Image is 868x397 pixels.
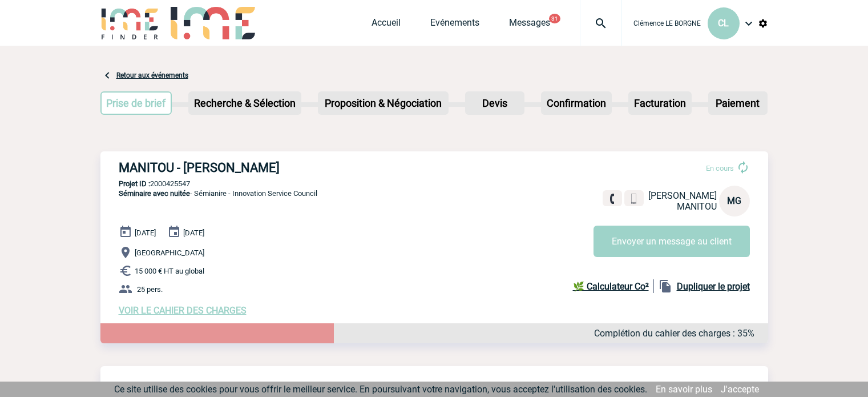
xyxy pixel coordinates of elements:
[573,281,649,292] b: 🌿 Calculateur Co²
[137,285,163,294] span: 25 pers.
[189,93,300,114] p: Recherche & Sélection
[709,93,766,114] p: Paiement
[119,305,247,316] a: VOIR LE CAHIER DES CHARGES
[135,228,156,237] span: [DATE]
[102,93,171,114] p: Prise de brief
[372,17,401,33] a: Accueil
[119,161,461,175] h3: MANITOU - [PERSON_NAME]
[135,267,204,275] span: 15 000 € HT au global
[119,179,150,188] b: Projet ID :
[100,179,768,188] p: 2000425547
[119,189,317,198] span: - Sémianire - Innovation Service Council
[607,194,617,204] img: fixe.png
[100,7,160,39] img: IME-Finder
[629,194,639,204] img: portable.png
[119,189,190,198] span: Séminaire avec nuitée
[319,93,447,114] p: Proposition & Négociation
[542,93,611,114] p: Confirmation
[183,228,204,237] span: [DATE]
[648,190,717,201] span: [PERSON_NAME]
[430,17,479,33] a: Evénements
[659,279,672,293] img: file_copy-black-24dp.png
[677,281,750,292] b: Dupliquer le projet
[721,384,759,395] a: J'accepte
[549,14,560,23] button: 31
[727,195,741,206] span: MG
[677,201,717,212] span: MANITOU
[573,279,654,293] a: 🌿 Calculateur Co²
[116,71,188,79] a: Retour aux événements
[135,248,204,257] span: [GEOGRAPHIC_DATA]
[114,384,647,395] span: Ce site utilise des cookies pour vous offrir le meilleur service. En poursuivant votre navigation...
[594,226,750,257] button: Envoyer un message au client
[718,18,729,29] span: CL
[629,93,691,114] p: Facturation
[656,384,712,395] a: En savoir plus
[466,93,523,114] p: Devis
[633,19,701,27] span: Clémence LE BORGNE
[706,164,734,173] span: En cours
[509,17,550,33] a: Messages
